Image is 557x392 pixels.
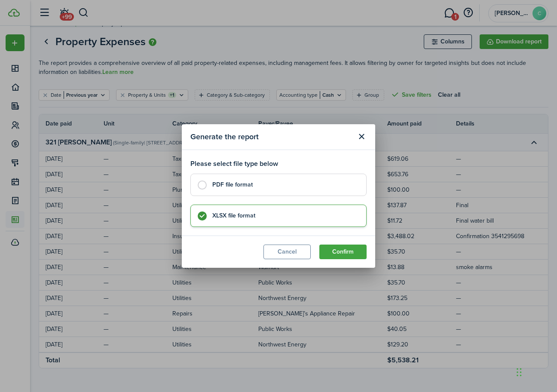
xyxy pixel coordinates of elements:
control-radio-card-title: PDF file format [212,181,358,189]
modal-title: Generate the report [190,129,352,145]
div: Drag [517,359,522,385]
button: Cancel [263,245,311,259]
iframe: Chat Widget [514,351,557,392]
control-radio-card-title: XLSX file format [212,211,358,220]
button: Confirm [319,245,367,259]
button: Close modal [354,129,369,144]
p: Please select file type below [190,159,367,169]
